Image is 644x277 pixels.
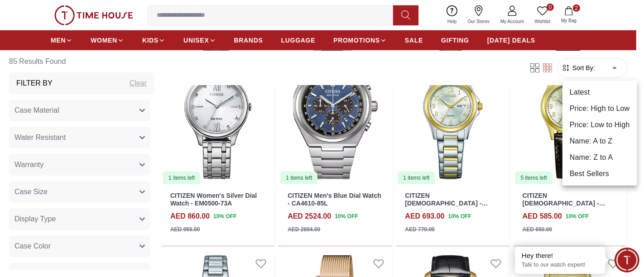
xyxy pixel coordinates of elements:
[562,166,637,182] li: Best Sellers
[522,251,599,260] div: Hey there!
[562,84,637,100] li: Latest
[562,133,637,149] li: Name: A to Z
[562,100,637,117] li: Price: High to Low
[562,117,637,133] li: Price: Low to High
[615,248,639,272] div: Chat Widget
[562,149,637,166] li: Name: Z to A
[522,261,599,269] p: Talk to our watch expert!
